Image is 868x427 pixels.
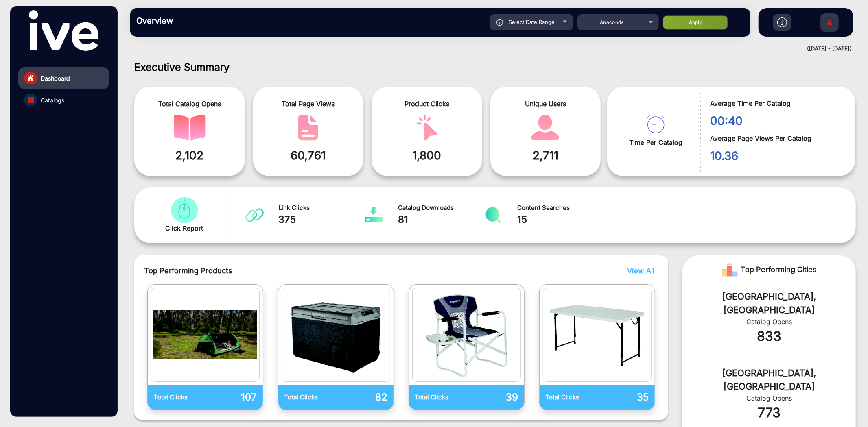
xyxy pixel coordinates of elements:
[18,89,109,111] a: Catalogs
[259,99,358,109] span: Total Page Views
[28,97,34,103] img: catalog
[545,290,649,379] img: catalog
[144,265,537,276] span: Top Performing Products
[378,99,476,109] span: Product Clicks
[174,115,206,141] img: catalog
[134,61,856,73] h1: Executive Summary
[722,261,738,278] img: Rank image
[467,390,518,405] p: 39
[496,19,503,26] img: icon
[695,290,844,317] div: [GEOGRAPHIC_DATA], [GEOGRAPHIC_DATA]
[27,74,34,82] img: home
[365,207,383,223] img: catalog
[136,16,250,26] h3: Overview
[168,197,200,223] img: catalog
[625,265,652,276] button: View All
[627,266,654,275] span: View All
[292,115,324,141] img: catalog
[600,19,624,25] span: Anaconda
[415,393,467,402] p: Total Clicks
[741,261,817,278] span: Top Performing Cities
[259,147,358,164] span: 60,761
[710,112,843,129] span: 00:40
[821,9,838,38] img: Sign%20Up.svg
[695,366,844,393] div: [GEOGRAPHIC_DATA], [GEOGRAPHIC_DATA]
[710,147,843,164] span: 10.36
[597,390,649,405] p: 35
[165,223,203,233] span: Click Report
[695,327,844,346] div: 833
[284,290,388,379] img: catalog
[411,115,443,141] img: catalog
[206,390,257,405] p: 107
[122,45,852,53] div: ([DATE] - [DATE])
[496,99,595,109] span: Unique Users
[546,393,597,402] p: Total Clicks
[29,10,98,51] img: vmg-logo
[336,390,388,405] p: 82
[154,393,206,402] p: Total Clicks
[509,19,555,25] span: Select Date Range
[496,147,595,164] span: 2,711
[140,99,239,109] span: Total Catalog Opens
[245,207,264,223] img: catalog
[710,98,843,108] span: Average Time Per Catalog
[695,393,844,403] div: Catalog Opens
[695,317,844,327] div: Catalog Opens
[279,203,365,213] span: Link Clicks
[398,212,484,227] span: 81
[41,74,70,83] span: Dashboard
[41,96,64,105] span: Catalogs
[695,403,844,423] div: 773
[279,212,365,227] span: 375
[415,290,519,379] img: catalog
[777,17,787,27] img: h2download.svg
[153,290,258,379] img: catalog
[484,207,503,223] img: catalog
[529,115,561,141] img: catalog
[518,212,604,227] span: 15
[378,147,476,164] span: 1,800
[518,203,604,213] span: Content Searches
[398,203,484,213] span: Catalog Downloads
[284,393,336,402] p: Total Clicks
[140,147,239,164] span: 2,102
[663,15,728,30] button: Apply
[18,67,109,89] a: Dashboard
[647,115,665,133] img: catalog
[710,133,843,143] span: Average Page Views Per Catalog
